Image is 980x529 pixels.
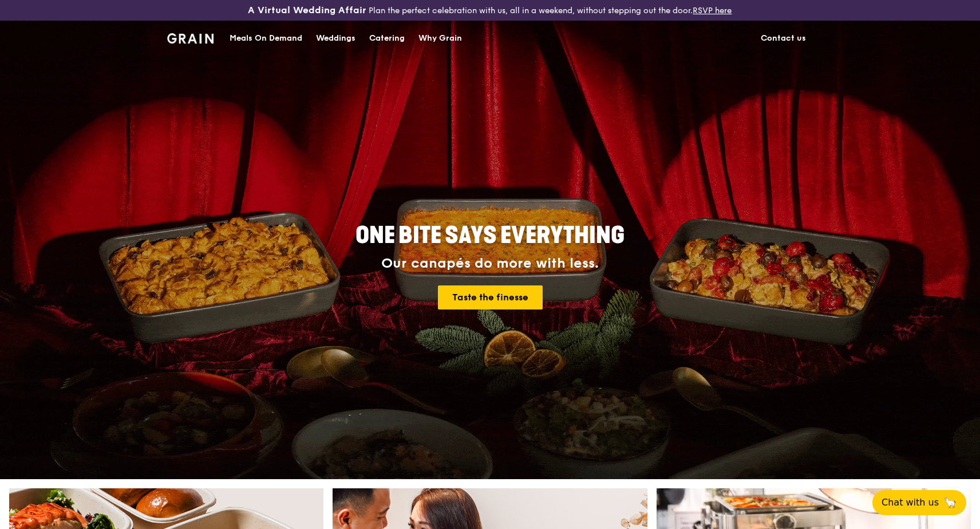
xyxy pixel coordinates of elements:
[355,222,625,249] span: ONE BITE SAYS EVERYTHING
[943,496,957,510] span: 🦙
[362,21,412,56] a: Catering
[284,256,696,272] div: Our canapés do more with less.
[167,20,214,54] a: GrainGrain
[872,490,966,515] button: Chat with us🦙
[438,285,543,309] a: Taste the finesse
[163,5,816,16] div: Plan the perfect celebration with us, all in a weekend, without stepping out the door.
[230,21,302,56] div: Meals On Demand
[882,496,939,510] span: Chat with us
[309,21,362,56] a: Weddings
[167,33,214,44] img: Grain
[369,21,405,56] div: Catering
[248,5,366,16] h3: A Virtual Wedding Affair
[418,21,462,56] div: Why Grain
[412,21,469,56] a: Why Grain
[754,21,813,56] a: Contact us
[316,21,355,56] div: Weddings
[693,6,732,15] a: RSVP here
